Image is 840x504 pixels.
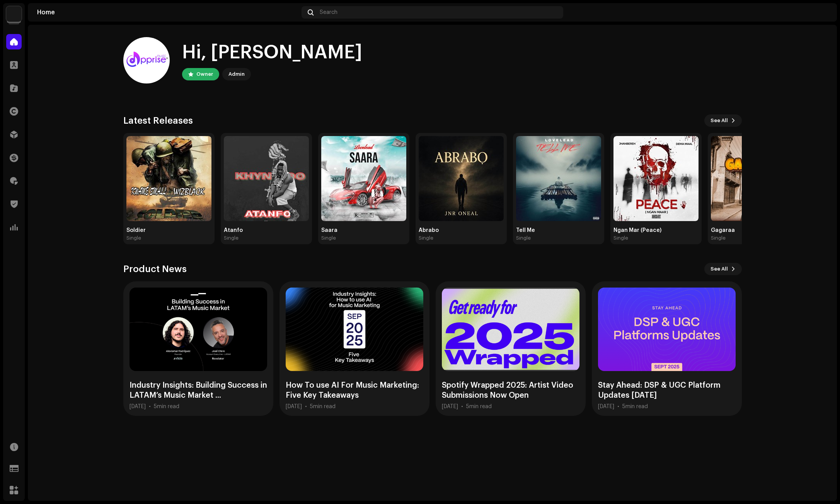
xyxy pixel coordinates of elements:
div: Stay Ahead: DSP & UGC Platform Updates [DATE] [598,380,736,400]
div: Ngan Mar (Peace) [613,227,699,233]
div: Single [321,235,336,241]
h3: Latest Releases [123,114,193,127]
div: [DATE] [598,404,614,410]
div: Spotify Wrapped 2025: Artist Video Submissions Now Open [442,380,579,400]
div: Gagaraa [711,227,796,233]
h3: Product News [123,263,187,275]
div: Soldier [126,227,211,233]
span: min read [157,404,179,409]
div: • [461,404,463,410]
div: Single [419,235,433,241]
div: 5 [154,404,179,410]
span: See All [711,261,728,277]
span: Search [320,9,337,15]
div: Abrabo [419,227,504,233]
img: 7e20d871-ea56-4640-939a-ac8e63755388 [321,136,406,221]
img: 55d85f8b-9a96-44a7-919f-d44e6fd103af [613,136,699,221]
div: 5 [310,404,336,410]
img: 94355213-6620-4dec-931c-2264d4e76804 [815,6,828,19]
span: min read [313,404,336,409]
div: Home [37,9,298,15]
div: Single [224,235,239,241]
img: 1c16f3de-5afb-4452-805d-3f3454e20b1b [6,6,22,22]
button: See All [704,114,742,127]
div: Hi, [PERSON_NAME] [182,40,362,65]
div: [DATE] [129,404,146,410]
div: Single [126,235,141,241]
div: [DATE] [442,404,458,410]
div: 5 [622,404,648,410]
div: • [149,404,151,410]
div: Single [711,235,726,241]
div: Single [516,235,531,241]
img: 6a156688-9343-4fe6-830a-0d3cfb8ff1f1 [224,136,309,221]
img: 0d85e60d-03e7-484f-9265-885be6fe0862 [711,136,796,221]
div: Saara [321,227,406,233]
img: 8bfd52f5-7108-4b26-b671-46154621da9b [126,136,211,221]
button: See All [704,263,742,275]
span: min read [469,404,492,409]
div: Owner [196,70,213,79]
div: Atanfo [224,227,309,233]
img: 6536d7b4-949b-4f28-8e32-66175757a40c [419,136,504,221]
div: • [617,404,619,410]
div: Industry Insights: Building Success in LATAM’s Music Market ... [129,380,267,400]
div: 5 [466,404,492,410]
img: 94355213-6620-4dec-931c-2264d4e76804 [123,37,170,83]
div: Tell Me [516,227,601,233]
div: Single [613,235,628,241]
span: See All [711,113,728,128]
div: [DATE] [286,404,302,410]
div: • [305,404,307,410]
div: Admin [228,70,245,79]
img: ffed6ea8-191a-49c2-9ff1-368f72eeac06 [516,136,601,221]
div: How To use AI For Music Marketing: Five Key Takeaways [286,380,423,400]
span: min read [625,404,648,409]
